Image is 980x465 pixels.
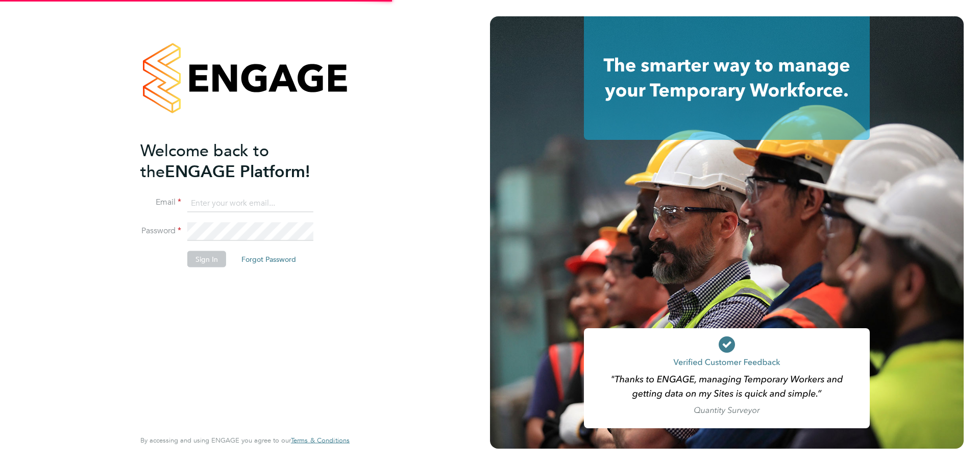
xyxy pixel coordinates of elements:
label: Password [140,226,181,236]
label: Email [140,197,181,208]
input: Enter your work email... [187,194,313,212]
button: Forgot Password [233,251,304,267]
span: By accessing and using ENGAGE you agree to our [140,436,350,445]
button: Sign In [187,251,226,267]
a: Terms & Conditions [291,436,350,445]
h2: ENGAGE Platform! [140,140,339,182]
span: Welcome back to the [140,140,269,181]
span: Terms & Conditions [291,436,350,445]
